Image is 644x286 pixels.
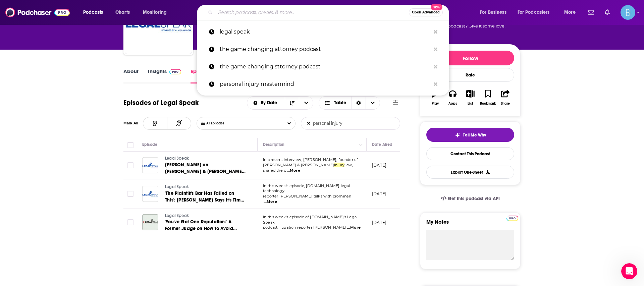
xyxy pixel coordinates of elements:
button: Show profile menu [621,5,635,20]
button: Share [497,85,514,110]
div: Description [263,140,284,149]
img: Podchaser Pro [169,69,181,74]
label: My Notes [426,219,514,230]
p: [DATE] [372,162,386,168]
span: 'You've Got One Reputation:' A Former Judge on How to Avoid Getting Bench-Slapped [165,219,237,238]
a: [PERSON_NAME] on [PERSON_NAME] & [PERSON_NAME], Legal Marketing and What Comes Next [165,162,246,175]
img: User Profile [621,5,635,20]
button: Choose View [319,96,380,110]
span: Table [334,101,346,105]
p: the game changing sttorney podcast [220,58,430,75]
div: Search podcasts, credits, & more... [203,5,455,20]
a: Show notifications dropdown [602,7,612,18]
span: 'The Plaintiffs Bar Has Failed on This': [PERSON_NAME] Says It's Time for Consumer Class Action R... [165,190,244,210]
p: personal injury mastermind [220,75,430,93]
span: For Business [480,8,506,17]
a: legal speak [197,23,449,41]
button: Choose List Listened [197,117,295,130]
a: About [123,68,139,83]
span: Tell Me Why [463,132,486,138]
button: List [462,85,479,110]
a: Charts [111,7,134,18]
a: Episodes475 [191,68,224,83]
span: Legal Speak [165,156,189,161]
a: 'The Plaintiffs Bar Has Failed on This': [PERSON_NAME] Says It's Time for Consumer Class Action R... [165,190,246,204]
span: Good podcast? Give it some love! [435,23,505,28]
input: Search podcasts, credits, & more... [215,7,409,18]
span: ...More [347,225,361,230]
iframe: Intercom live chat [621,263,637,279]
span: Injury [334,163,344,167]
div: Date Aired [372,140,392,149]
a: Get this podcast via API [435,190,505,207]
span: New [431,4,443,10]
button: tell me why sparkleTell Me Why [426,128,514,142]
span: Toggle select row [127,191,133,197]
a: InsightsPodchaser Pro [148,68,181,83]
button: Follow [426,51,514,65]
span: All Episodes [206,121,237,125]
a: Legal Speak [165,184,246,190]
div: List [468,102,473,106]
div: Episode [142,140,157,149]
button: open menu [475,7,515,18]
div: Rate [426,68,514,82]
span: Charts [115,8,130,17]
button: open menu [559,7,584,18]
span: Legal Speak [165,184,189,189]
p: [DATE] [372,191,386,196]
div: Play [432,102,439,106]
span: ...More [287,168,300,173]
p: legal speak [220,23,430,41]
img: tell me why sparkle [455,132,460,138]
span: [PERSON_NAME] on [PERSON_NAME] & [PERSON_NAME], Legal Marketing and What Comes Next [165,162,246,188]
button: Column Actions [357,141,365,149]
span: Legal Speak [165,213,189,218]
button: open menu [299,97,313,109]
div: Apps [448,102,457,106]
a: Show notifications dropdown [585,7,597,18]
button: open menu [138,7,175,18]
a: Pro website [506,215,518,221]
img: Podchaser Pro [506,216,518,221]
span: Open Advanced [412,11,440,14]
span: Logged in as BLASTmedia [621,5,635,20]
span: By Date [261,101,279,105]
span: In this week’s episode, [DOMAIN_NAME] legal technology [263,183,350,193]
a: Contact This Podcast [426,147,514,160]
h1: Episodes of Legal Speak [123,99,199,107]
span: podcast, litigation reporter [PERSON_NAME] [263,225,346,230]
button: Sort Direction [285,97,299,109]
button: Export One-Sheet [426,166,514,179]
span: Law, shared the p [263,163,353,173]
span: For Podcasters [518,8,550,17]
button: open menu [513,7,559,18]
span: In this week's episode of [DOMAIN_NAME]'s Legal Speak [263,215,358,225]
a: personal injury mastermind [197,75,449,93]
button: Bookmark [479,85,496,110]
span: Toggle select row [127,219,133,225]
button: Play [426,85,444,110]
h2: Choose List sort [247,96,314,110]
span: Podcasts [83,8,103,17]
div: Mark All [123,122,143,125]
a: the game changing sttorney podcast [197,58,449,75]
span: Monitoring [143,8,167,17]
a: 'You've Got One Reputation:' A Former Judge on How to Avoid Getting Bench-Slapped [165,219,246,232]
span: Toggle select row [127,162,133,168]
span: Get this podcast via API [448,196,500,202]
span: reporter [PERSON_NAME] talks with prominen [263,194,351,198]
a: the game changing attorney podcast [197,41,449,58]
button: open menu [78,7,112,18]
span: In a recent interview, [PERSON_NAME], founder of [263,157,358,162]
span: More [564,8,576,17]
span: ...More [264,199,277,205]
span: [PERSON_NAME] & [PERSON_NAME] [263,163,334,167]
div: Sort Direction [352,97,366,109]
a: Legal Speak [165,156,246,162]
button: Open AdvancedNew [409,8,443,16]
img: Podchaser - Follow, Share and Rate Podcasts [5,6,70,19]
div: Share [501,102,510,106]
p: the game changing attorney podcast [220,41,430,58]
